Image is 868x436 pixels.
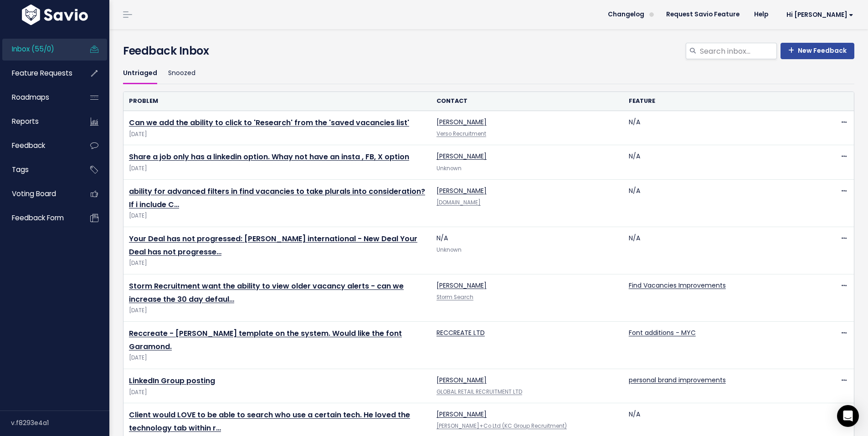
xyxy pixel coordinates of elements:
[437,328,485,337] a: RECCREATE LTD
[129,130,426,139] span: [DATE]
[437,294,473,301] a: Storm Search
[437,117,487,127] a: [PERSON_NAME]
[12,213,64,223] span: Feedback form
[437,281,487,290] a: [PERSON_NAME]
[623,145,816,179] td: N/A
[12,68,72,78] span: Feature Requests
[12,189,56,198] span: Voting Board
[431,227,623,274] td: N/A
[747,8,776,21] a: Help
[12,92,49,102] span: Roadmaps
[699,43,777,59] input: Search inbox...
[168,63,195,84] a: Snoozed
[123,92,431,111] th: Problem
[437,186,487,195] a: [PERSON_NAME]
[12,141,45,150] span: Feedback
[2,111,76,132] a: Reports
[123,63,157,84] a: Untriaged
[629,328,696,337] a: Font additions - MYC
[2,39,76,60] a: Inbox (55/0)
[129,164,426,173] span: [DATE]
[129,117,409,128] a: Can we add the ability to click to 'Research' from the 'saved vacancies list'
[629,281,726,290] a: Find Vacancies Improvements
[129,211,426,221] span: [DATE]
[129,410,410,433] a: Client would LOVE to be able to search who use a certain tech. He loved the technology tab within r…
[776,8,861,22] a: Hi [PERSON_NAME]
[437,152,487,161] a: [PERSON_NAME]
[11,411,109,435] div: v.f8293e4a1
[129,388,426,397] span: [DATE]
[659,8,747,21] a: Request Savio Feature
[437,410,487,419] a: [PERSON_NAME]
[2,63,76,84] a: Feature Requests
[786,11,853,18] span: Hi [PERSON_NAME]
[2,87,76,108] a: Roadmaps
[129,375,215,386] a: LinkedIn Group posting
[2,208,76,228] a: Feedback form
[629,375,726,385] a: personal brand improvements
[437,199,481,206] a: [DOMAIN_NAME]
[129,353,426,363] span: [DATE]
[437,422,567,430] a: [PERSON_NAME]+Co Ltd (KC Group Recruitment)
[781,43,854,59] a: New Feedback
[12,44,54,54] span: Inbox (55/0)
[129,306,426,315] span: [DATE]
[2,135,76,156] a: Feedback
[437,165,462,172] span: Unknown
[437,130,486,137] a: Verso Recruitment
[12,117,39,126] span: Reports
[123,43,854,59] h4: Feedback Inbox
[129,152,409,162] a: Share a job only has a linkedin option. Whay not have an insta , FB, X option
[12,165,29,174] span: Tags
[2,159,76,180] a: Tags
[623,227,816,274] td: N/A
[129,328,402,352] a: Reccreate - [PERSON_NAME] template on the system. Would like the font Garamond.
[623,111,816,145] td: N/A
[129,233,417,257] a: Your Deal has not progressed: [PERSON_NAME] international - New Deal Your Deal has not progresse…
[837,405,859,427] div: Open Intercom Messenger
[623,92,816,111] th: Feature
[129,186,425,210] a: ability for advanced filters in find vacancies to take plurals into consideration? If i include C…
[20,5,90,25] img: logo-white.9d6f32f41409.svg
[437,375,487,385] a: [PERSON_NAME]
[123,63,854,84] ul: Filter feature requests
[431,92,623,111] th: Contact
[2,183,76,204] a: Voting Board
[129,281,404,304] a: Storm Recruitment want the ability to view older vacancy alerts - can we increase the 30 day defaul…
[437,246,462,253] span: Unknown
[437,388,522,395] a: GLOBAL RETAIL RECRUITMENT LTD
[129,259,426,268] span: [DATE]
[608,11,644,18] span: Changelog
[623,179,816,227] td: N/A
